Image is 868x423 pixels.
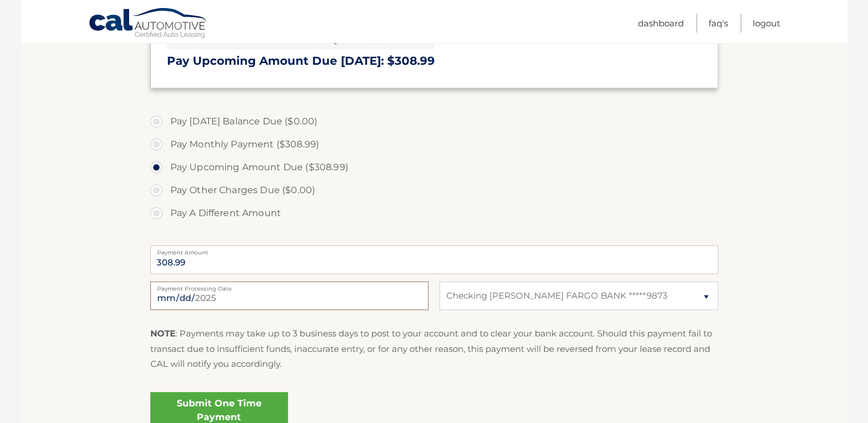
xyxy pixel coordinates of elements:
label: Pay Upcoming Amount Due ($308.99) [150,156,718,179]
strong: NOTE [150,328,176,339]
a: Dashboard [638,14,684,33]
label: Payment Amount [150,245,718,254]
a: Logout [753,14,780,33]
label: Pay A Different Amount [150,202,718,225]
a: FAQ's [709,14,728,33]
label: Pay [DATE] Balance Due ($0.00) [150,110,718,133]
label: Pay Monthly Payment ($308.99) [150,133,718,156]
p: : Payments may take up to 3 business days to post to your account and to clear your bank account.... [150,326,718,371]
label: Pay Other Charges Due ($0.00) [150,179,718,202]
a: Cal Automotive [88,7,209,41]
input: Payment Amount [150,245,718,274]
h3: Pay Upcoming Amount Due [DATE]: $308.99 [167,54,702,68]
input: Payment Date [150,281,429,310]
label: Payment Processing Date [150,281,429,291]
